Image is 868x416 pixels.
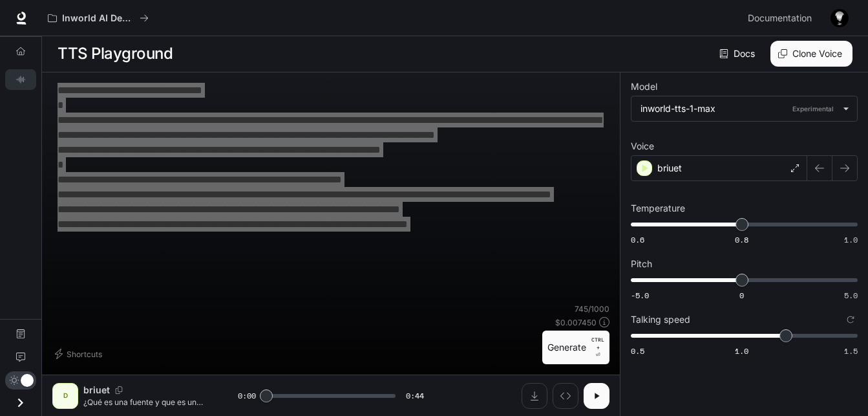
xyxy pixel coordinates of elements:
[844,345,858,356] span: 1.5
[717,41,760,67] a: Docs
[631,345,644,356] span: 0.5
[62,13,134,24] p: Inworld AI Demos
[631,96,857,121] div: inworld-tts-1-maxExperimental
[42,5,154,31] button: All workspaces
[555,317,597,328] p: $ 0.007450
[58,41,173,67] h1: TTS Playground
[631,142,654,151] p: Voice
[55,386,76,406] div: D
[790,103,836,115] p: Experimental
[110,386,128,394] button: Copy Voice ID
[21,373,34,387] span: Dark mode toggle
[5,347,36,367] a: Feedback
[5,41,36,61] a: Overview
[631,234,644,245] span: 0.6
[553,383,578,409] button: Inspect
[739,290,744,301] span: 0
[827,5,852,31] button: User avatar
[735,234,748,245] span: 0.8
[591,336,604,351] p: CTRL +
[631,204,685,213] p: Temperature
[522,383,547,409] button: Download audio
[52,344,107,364] button: Shortcuts
[238,389,256,402] span: 0:00
[406,389,424,402] span: 0:44
[542,331,609,364] button: GenerateCTRL +⏎
[83,384,110,397] p: briuet
[591,336,604,359] p: ⏎
[631,315,690,324] p: Talking speed
[5,69,36,90] a: TTS Playground
[770,41,852,67] button: Clone Voice
[657,162,682,175] p: briuet
[6,389,35,416] button: Open drawer
[631,290,649,301] span: -5.0
[743,5,821,31] a: Documentation
[831,9,849,27] img: User avatar
[5,323,36,344] a: Documentation
[844,234,858,245] span: 1.0
[735,345,748,356] span: 1.0
[631,82,657,91] p: Model
[640,102,836,115] div: inworld-tts-1-max
[83,397,207,408] p: ¿Qué es una fuente y que es un texto? - una fuente puede ser un libro, una entrevista, una notici...
[631,259,652,268] p: Pitch
[843,312,858,327] button: Reset to default
[844,290,858,301] span: 5.0
[748,10,812,27] span: Documentation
